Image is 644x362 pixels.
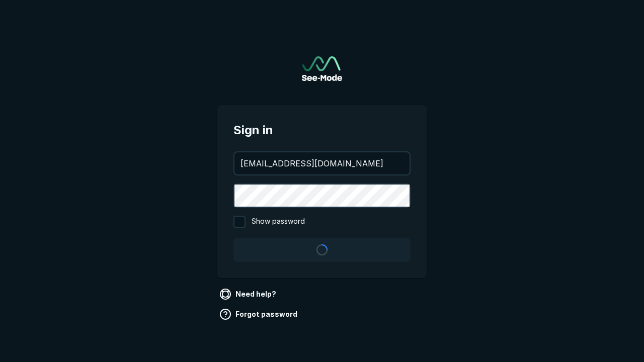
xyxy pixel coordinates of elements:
a: Forgot password [217,306,301,322]
span: Show password [252,216,305,228]
span: Sign in [233,121,411,139]
img: See-Mode Logo [302,56,342,81]
input: your@email.com [234,152,410,174]
a: Need help? [217,286,280,302]
a: Go to sign in [302,56,342,81]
